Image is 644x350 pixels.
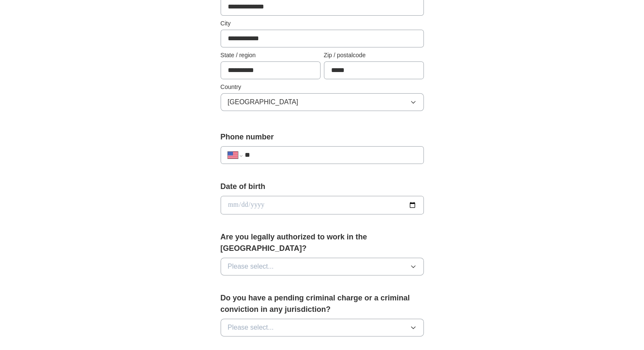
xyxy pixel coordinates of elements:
span: Please select... [228,261,274,272]
span: [GEOGRAPHIC_DATA] [228,97,299,107]
span: Please select... [228,322,274,333]
button: [GEOGRAPHIC_DATA] [221,93,424,111]
label: Zip / postalcode [324,51,424,60]
label: Are you legally authorized to work in the [GEOGRAPHIC_DATA]? [221,231,424,254]
button: Please select... [221,319,424,336]
label: Date of birth [221,181,424,192]
label: Do you have a pending criminal charge or a criminal conviction in any jurisdiction? [221,292,424,315]
label: City [221,19,424,28]
label: State / region [221,51,321,60]
button: Please select... [221,258,424,275]
label: Phone number [221,131,424,143]
label: Country [221,83,424,92]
